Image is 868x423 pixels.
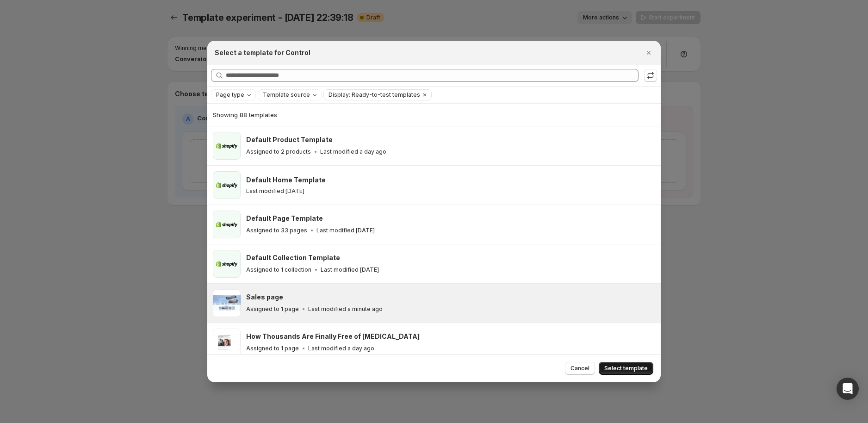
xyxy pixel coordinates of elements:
[213,250,241,278] img: Default Collection Template
[570,365,589,372] span: Cancel
[246,175,326,185] h3: Default Home Template
[321,266,379,274] p: Last modified [DATE]
[308,345,374,352] p: Last modified a day ago
[246,187,304,195] p: Last modified [DATE]
[213,132,241,160] img: Default Product Template
[211,90,255,100] button: Page type
[837,378,859,400] div: Open Intercom Messenger
[213,171,241,199] img: Default Home Template
[604,365,648,372] span: Select template
[263,91,310,99] span: Template source
[320,148,386,156] p: Last modified a day ago
[246,227,307,234] p: Assigned to 33 pages
[599,362,653,375] button: Select template
[246,253,340,262] h3: Default Collection Template
[246,292,283,302] h3: Sales page
[565,362,595,375] button: Cancel
[246,148,311,156] p: Assigned to 2 products
[246,332,420,341] h3: How Thousands Are Finally Free of [MEDICAL_DATA]
[246,266,311,274] p: Assigned to 1 collection
[213,111,277,118] span: Showing 88 templates
[308,305,383,313] p: Last modified a minute ago
[420,90,429,100] button: Clear
[246,135,333,144] h3: Default Product Template
[216,91,244,99] span: Page type
[215,48,310,57] h2: Select a template for Control
[213,211,241,238] img: Default Page Template
[246,345,299,352] p: Assigned to 1 page
[642,46,655,59] button: Close
[246,214,323,223] h3: Default Page Template
[258,90,321,100] button: Template source
[329,91,420,99] span: Display: Ready-to-test templates
[316,227,375,234] p: Last modified [DATE]
[246,305,299,313] p: Assigned to 1 page
[324,90,420,100] button: Display: Ready-to-test templates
